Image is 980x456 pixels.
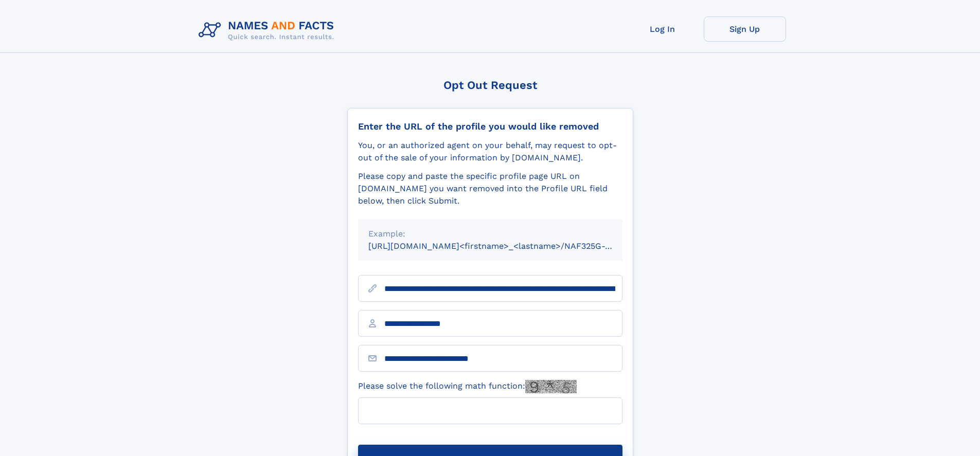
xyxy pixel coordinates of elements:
div: Example: [368,228,612,240]
div: Enter the URL of the profile you would like removed [358,121,622,132]
div: You, or an authorized agent on your behalf, may request to opt-out of the sale of your informatio... [358,139,622,164]
a: Log In [621,16,704,42]
small: [URL][DOMAIN_NAME]<firstname>_<lastname>/NAF325G-xxxxxxxx [368,241,642,251]
img: Logo Names and Facts [194,16,343,44]
a: Sign Up [704,16,786,42]
div: Please copy and paste the specific profile page URL on [DOMAIN_NAME] you want removed into the Pr... [358,170,622,207]
div: Opt Out Request [347,79,633,92]
label: Please solve the following math function: [358,380,577,393]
